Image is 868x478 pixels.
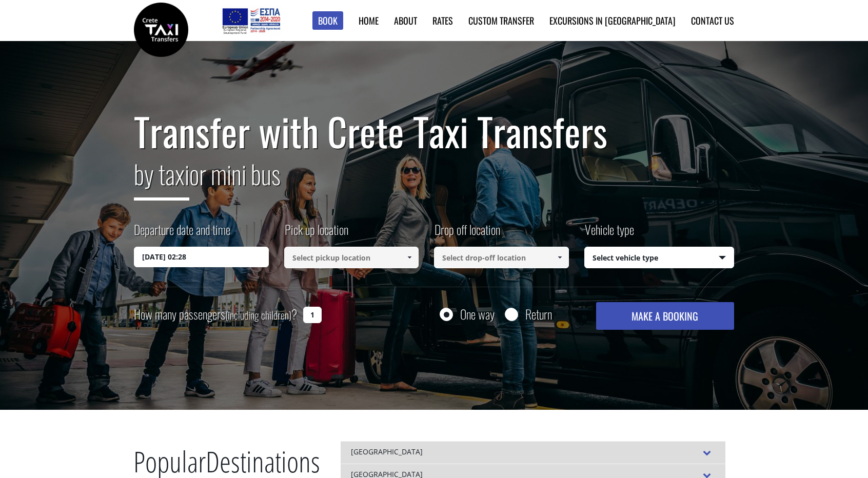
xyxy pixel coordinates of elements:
[596,302,734,330] button: MAKE A BOOKING
[460,308,495,321] label: One way
[134,221,230,247] label: Departure date and time
[434,247,569,268] input: Select drop-off location
[134,153,734,208] h2: or mini bus
[134,3,188,57] img: Crete Taxi Transfers | Safe Taxi Transfer Services from to Heraklion Airport, Chania Airport, Ret...
[691,14,734,27] a: Contact us
[401,247,418,268] a: Show All Items
[394,14,417,27] a: About
[134,154,189,201] span: by taxi
[134,302,297,327] label: How many passengers ?
[434,221,500,247] label: Drop off location
[225,307,291,323] small: (including children)
[432,14,453,27] a: Rates
[468,14,534,27] a: Custom Transfer
[284,247,419,268] input: Select pickup location
[585,247,734,269] span: Select vehicle type
[525,308,552,321] label: Return
[312,11,343,30] a: Book
[551,247,568,268] a: Show All Items
[359,14,379,27] a: Home
[549,14,676,27] a: Excursions in [GEOGRAPHIC_DATA]
[221,5,282,36] img: e-bannersEUERDF180X90.jpg
[584,221,634,247] label: Vehicle type
[134,23,188,34] a: Crete Taxi Transfers | Safe Taxi Transfer Services from to Heraklion Airport, Chania Airport, Ret...
[341,441,725,464] div: [GEOGRAPHIC_DATA]
[134,110,734,153] h1: Transfer with Crete Taxi Transfers
[284,221,348,247] label: Pick up location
